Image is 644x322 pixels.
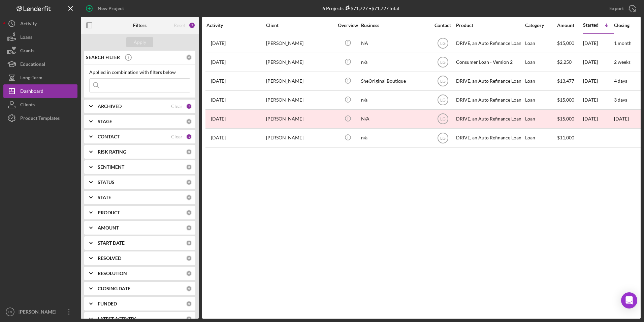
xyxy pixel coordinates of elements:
span: $11,000 [557,135,574,140]
div: Product [456,23,523,28]
div: Started [583,22,599,28]
div: Clear [171,104,183,109]
button: Apply [126,37,153,47]
div: 0 [186,270,192,276]
button: Educational [3,57,77,71]
div: Loan [525,53,556,71]
div: Client [266,23,333,28]
b: SENTIMENT [98,164,124,170]
div: Amount [557,23,582,28]
div: Open Intercom Messenger [621,292,637,308]
time: 2025-07-29 19:38 [211,78,226,84]
b: STATUS [98,180,115,185]
div: 0 [186,316,192,322]
div: Educational [20,57,45,73]
div: $15,000 [557,110,582,128]
div: Applied in combination with filters below [89,70,190,75]
div: Loan [525,91,556,109]
button: Product Templates [3,111,77,125]
button: Long-Term [3,71,77,84]
b: LATEST ACTIVITY [98,316,136,322]
text: LG [440,79,445,84]
text: LG [440,41,445,46]
div: Apply [134,37,146,47]
div: [PERSON_NAME] [17,305,61,320]
time: 2 weeks [614,59,631,65]
text: LG [440,98,445,103]
div: 1 [186,134,192,140]
button: Loans [3,30,77,44]
div: 2 [189,22,195,29]
span: $2,250 [557,59,572,65]
button: Export [603,2,641,15]
div: 0 [186,149,192,155]
a: Clients [3,98,77,111]
b: RESOLUTION [98,271,127,276]
div: Export [609,2,624,15]
text: LG [440,60,445,65]
div: Clients [20,98,35,113]
span: $15,000 [557,40,574,46]
b: RESOLVED [98,256,121,261]
div: $71,727 [344,5,368,11]
b: Filters [133,23,147,28]
div: 0 [186,225,192,231]
div: 0 [186,54,192,60]
a: Dashboard [3,84,77,98]
div: New Project [98,2,124,15]
div: Product Templates [20,111,60,127]
div: Loan [525,72,556,90]
div: Grants [20,44,34,59]
div: [DATE] [583,34,613,52]
div: Reset [174,23,185,28]
b: CONTACT [98,134,120,139]
b: SEARCH FILTER [86,55,120,60]
div: Activity [206,23,265,28]
div: Loan [525,34,556,52]
time: 2025-08-26 17:13 [211,97,226,103]
div: DRIVE, an Auto Refinance Loan [456,110,523,128]
b: FUNDED [98,301,117,306]
time: 2025-09-03 21:25 [211,41,226,46]
b: ARCHIVED [98,104,122,109]
div: NA [361,34,428,52]
div: 0 [186,194,192,200]
text: LG [8,310,12,314]
button: Grants [3,44,77,57]
div: Loan [525,110,556,128]
button: New Project [81,2,131,15]
div: [PERSON_NAME] [266,91,333,109]
text: LG [440,136,445,140]
div: 0 [186,301,192,307]
div: SheOriginal Boutique [361,72,428,90]
span: $15,000 [557,97,574,103]
div: [DATE] [583,110,613,128]
div: Category [525,23,556,28]
b: RISK RATING [98,149,126,155]
time: 2025-08-27 17:14 [211,59,226,65]
div: Business [361,23,428,28]
div: DRIVE, an Auto Refinance Loan [456,34,523,52]
div: Loan [525,129,556,147]
div: [DATE] [583,53,613,71]
time: 3 days [614,97,627,103]
div: 0 [186,179,192,185]
time: 2025-08-27 21:48 [211,135,226,140]
span: $13,477 [557,78,574,84]
div: Dashboard [20,84,43,100]
button: Activity [3,17,77,30]
div: Contact [430,23,455,28]
div: N/A [361,110,428,128]
div: DRIVE, an Auto Refinance Loan [456,91,523,109]
div: Clear [171,134,183,139]
b: START DATE [98,240,125,246]
div: [PERSON_NAME] [266,72,333,90]
div: n/a [361,129,428,147]
b: PRODUCT [98,210,120,215]
div: 0 [186,118,192,125]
